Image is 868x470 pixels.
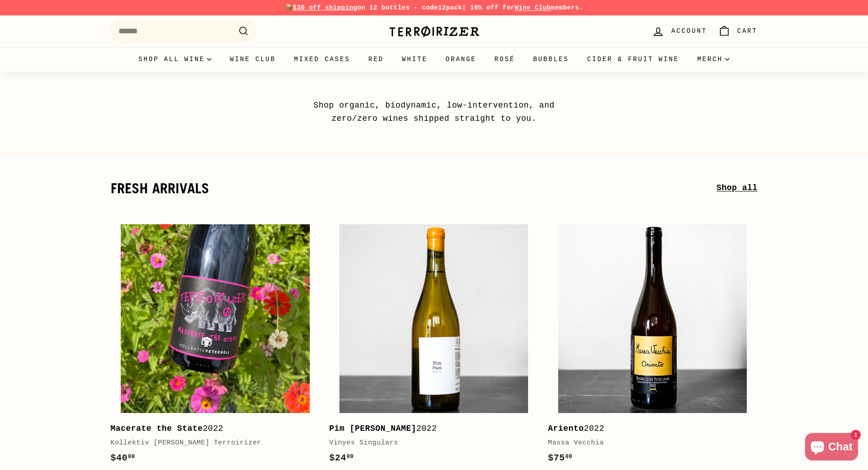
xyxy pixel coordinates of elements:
[524,47,578,72] a: Bubbles
[737,26,758,36] span: Cart
[285,47,359,72] a: Mixed Cases
[329,424,416,433] b: Pim [PERSON_NAME]
[688,47,739,72] summary: Merch
[393,47,437,72] a: White
[565,454,572,460] sup: 00
[129,47,221,72] summary: Shop all wine
[578,47,688,72] a: Cider & Fruit Wine
[438,4,462,11] strong: 12pack
[548,422,748,435] div: 2022
[347,454,354,460] sup: 00
[221,47,285,72] a: Wine Club
[293,4,358,11] span: $30 off shipping
[111,453,135,463] span: $40
[548,453,572,463] span: $75
[548,424,584,433] b: Ariento
[713,18,763,45] a: Cart
[514,4,551,11] a: Wine Club
[92,47,776,72] div: Primary
[111,422,311,435] div: 2022
[548,438,748,449] div: Massa Vecchia
[329,453,354,463] span: $24
[329,422,529,435] div: 2022
[111,3,758,13] p: 📦 on 12 bottles - code | 10% off for members.
[329,438,529,449] div: Vinyes Singulars
[437,47,485,72] a: Orange
[293,99,575,125] p: Shop organic, biodynamic, low-intervention, and zero/zero wines shipped straight to you.
[647,18,712,45] a: Account
[111,424,203,433] b: Macerate the State
[716,181,757,195] a: Shop all
[802,433,861,463] inbox-online-store-chat: Shopify online store chat
[111,181,717,196] h2: fresh arrivals
[671,26,707,36] span: Account
[359,47,393,72] a: Red
[485,47,524,72] a: Rosé
[128,454,135,460] sup: 00
[111,438,311,449] div: Kollektiv [PERSON_NAME] Terroirizer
